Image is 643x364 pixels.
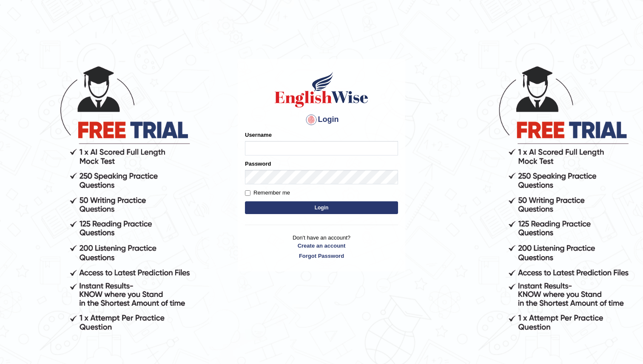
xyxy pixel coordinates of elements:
h4: Login [245,113,398,127]
a: Create an account [245,242,398,250]
a: Forgot Password [245,252,398,260]
img: Logo of English Wise sign in for intelligent practice with AI [273,71,370,109]
label: Password [245,160,271,168]
input: Remember me [245,190,250,196]
label: Remember me [245,189,290,197]
label: Username [245,131,272,139]
button: Login [245,201,398,214]
p: Don't have an account? [245,234,398,260]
